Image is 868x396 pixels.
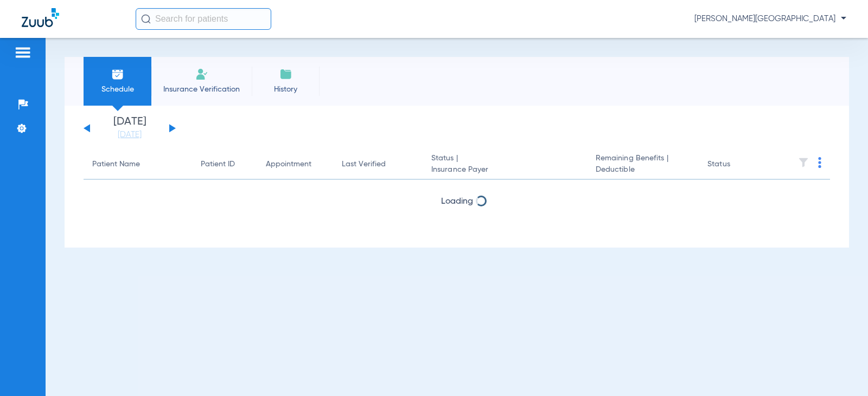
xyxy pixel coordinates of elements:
span: History [260,84,311,95]
img: filter.svg [798,157,809,168]
div: Patient ID [201,159,248,170]
img: Schedule [111,68,124,81]
img: Zuub Logo [22,8,59,27]
th: Status [699,150,772,180]
div: Patient ID [201,159,235,170]
img: Manual Insurance Verification [195,68,208,81]
div: Last Verified [342,159,414,170]
div: Patient Name [92,159,183,170]
span: Insurance Verification [159,84,244,95]
div: Appointment [266,159,324,170]
div: Appointment [266,159,311,170]
img: Search Icon [141,14,151,24]
th: Remaining Benefits | [587,150,699,180]
span: Deductible [596,164,690,176]
input: Search for patients [136,8,271,30]
div: Patient Name [92,159,140,170]
span: Insurance Payer [431,164,578,176]
span: [PERSON_NAME][GEOGRAPHIC_DATA] [694,14,846,24]
span: Loading [441,197,473,206]
img: History [279,68,292,81]
div: Last Verified [342,159,386,170]
li: [DATE] [97,116,162,140]
img: group-dot-blue.svg [818,157,821,168]
span: Schedule [92,84,143,95]
th: Status | [423,150,587,180]
img: hamburger-icon [14,46,31,59]
a: [DATE] [97,129,162,140]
